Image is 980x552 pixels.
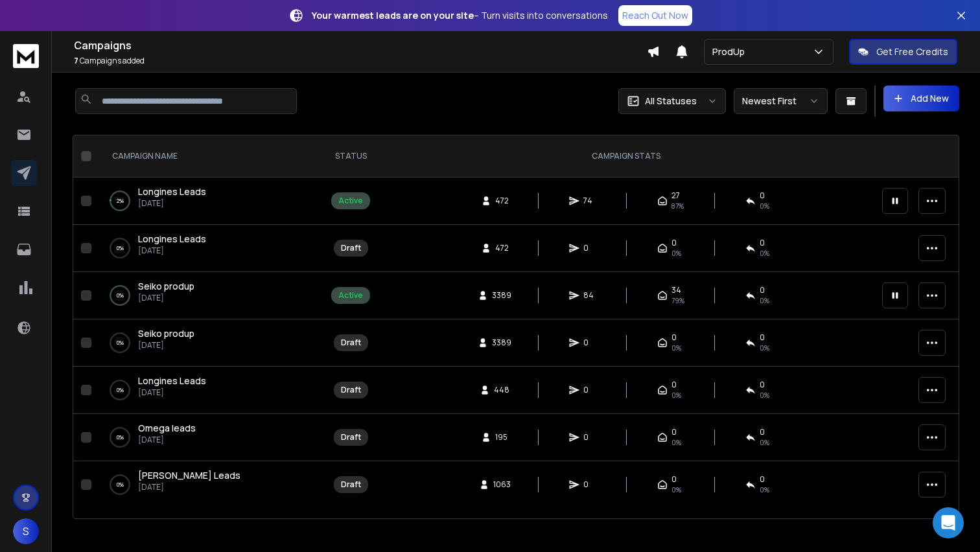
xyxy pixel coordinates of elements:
[760,285,765,295] span: 0
[138,280,194,293] a: Seiko produp
[671,285,681,295] span: 34
[760,295,769,306] span: 0 %
[138,185,206,198] span: Longines Leads
[583,338,596,348] span: 0
[645,95,697,108] p: All Statuses
[97,135,323,178] th: CAMPAIGN NAME
[671,190,680,201] span: 27
[97,178,323,225] td: 2%Longines Leads[DATE]
[74,38,647,53] h1: Campaigns
[671,332,677,343] span: 0
[760,390,769,400] span: 0%
[671,485,681,495] span: 0%
[492,290,511,301] span: 3389
[671,427,677,437] span: 0
[583,290,596,301] span: 84
[138,198,206,209] p: [DATE]
[760,332,765,343] span: 0
[117,242,124,255] p: 0 %
[760,201,769,211] span: 0 %
[341,432,361,443] div: Draft
[883,86,959,111] button: Add New
[671,248,681,259] span: 0%
[378,135,874,178] th: CAMPAIGN STATS
[323,135,378,178] th: STATUS
[622,9,688,22] p: Reach Out Now
[760,343,769,353] span: 0%
[671,437,681,448] span: 0%
[117,478,124,491] p: 0 %
[849,39,957,65] button: Get Free Credits
[760,380,765,390] span: 0
[117,384,124,397] p: 0 %
[97,461,323,509] td: 0%[PERSON_NAME] Leads[DATE]
[341,243,361,253] div: Draft
[138,469,240,481] span: [PERSON_NAME] Leads
[117,289,124,302] p: 0 %
[138,327,194,339] span: Seiko produp
[760,190,765,201] span: 0
[138,280,194,292] span: Seiko produp
[760,437,769,448] span: 0%
[760,248,769,259] span: 0%
[312,9,608,22] p: – Turn visits into conversations
[97,367,323,414] td: 0%Longines Leads[DATE]
[138,387,206,398] p: [DATE]
[876,45,948,58] p: Get Free Credits
[338,290,363,301] div: Active
[671,380,677,390] span: 0
[13,44,39,68] img: logo
[138,435,196,445] p: [DATE]
[117,431,124,444] p: 0 %
[583,196,596,206] span: 74
[341,338,361,348] div: Draft
[97,319,323,367] td: 0%Seiko produp[DATE]
[74,56,647,66] p: Campaigns added
[341,385,361,395] div: Draft
[495,432,508,443] span: 195
[138,469,240,482] a: [PERSON_NAME] Leads
[583,243,596,253] span: 0
[495,196,509,206] span: 472
[338,196,363,206] div: Active
[13,518,39,544] button: S
[671,201,684,211] span: 87 %
[97,272,323,319] td: 0%Seiko produp[DATE]
[583,385,596,395] span: 0
[341,479,361,490] div: Draft
[760,427,765,437] span: 0
[933,507,964,538] div: Open Intercom Messenger
[495,243,509,253] span: 472
[493,479,511,490] span: 1063
[138,422,196,435] a: Omega leads
[138,482,240,492] p: [DATE]
[671,474,677,485] span: 0
[671,343,681,353] span: 0%
[117,336,124,349] p: 0 %
[138,422,196,434] span: Omega leads
[138,340,194,351] p: [DATE]
[492,338,511,348] span: 3389
[671,295,684,306] span: 79 %
[138,233,206,246] a: Longines Leads
[671,390,681,400] span: 0%
[138,233,206,245] span: Longines Leads
[138,374,206,387] a: Longines Leads
[760,485,769,495] span: 0%
[671,238,677,248] span: 0
[138,293,194,303] p: [DATE]
[760,474,765,485] span: 0
[618,5,692,26] a: Reach Out Now
[138,185,206,198] a: Longines Leads
[712,45,750,58] p: ProdUp
[760,238,765,248] span: 0
[74,55,78,66] span: 7
[138,246,206,256] p: [DATE]
[97,414,323,461] td: 0%Omega leads[DATE]
[583,479,596,490] span: 0
[138,327,194,340] a: Seiko produp
[583,432,596,443] span: 0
